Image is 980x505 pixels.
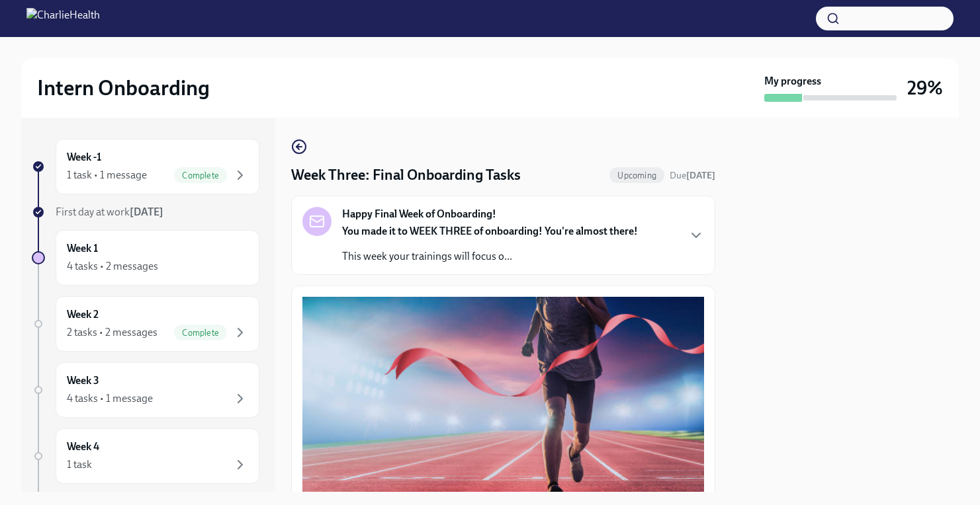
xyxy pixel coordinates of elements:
[67,241,98,256] h6: Week 1
[32,139,259,194] a: Week -11 task • 1 messageComplete
[67,373,99,388] h6: Week 3
[32,205,259,219] a: First day at work[DATE]
[670,169,715,182] span: September 21st, 2025 08:00
[609,171,664,180] span: Upcoming
[32,362,259,418] a: Week 34 tasks • 1 message
[342,225,638,237] strong: You made it to WEEK THREE of onboarding! You're almost there!
[32,428,259,484] a: Week 41 task
[32,296,259,352] a: Week 22 tasks • 2 messagesComplete
[67,168,147,182] div: 1 task • 1 message
[686,170,715,181] strong: [DATE]
[67,307,99,322] h6: Week 2
[907,76,943,100] h3: 29%
[67,325,157,340] div: 2 tasks • 2 messages
[56,206,163,218] span: First day at work
[67,150,101,165] h6: Week -1
[67,259,158,274] div: 4 tasks • 2 messages
[67,440,99,454] h6: Week 4
[764,74,821,89] strong: My progress
[174,171,227,180] span: Complete
[67,457,92,472] div: 1 task
[130,206,163,218] strong: [DATE]
[32,230,259,286] a: Week 14 tasks • 2 messages
[342,249,638,264] p: This week your trainings will focus o...
[291,165,521,185] h4: Week Three: Final Onboarding Tasks
[670,170,715,181] span: Due
[174,328,227,338] span: Complete
[342,207,496,221] strong: Happy Final Week of Onboarding!
[67,391,153,406] div: 4 tasks • 1 message
[37,75,210,101] h2: Intern Onboarding
[26,8,100,29] img: CharlieHealth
